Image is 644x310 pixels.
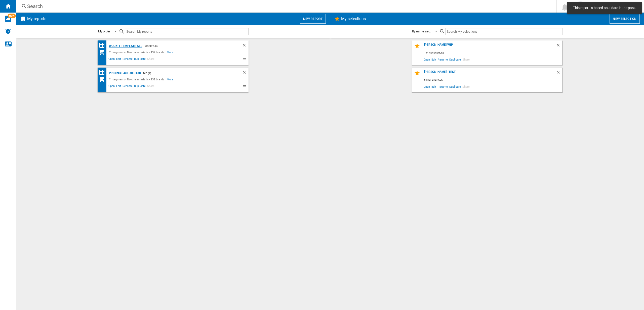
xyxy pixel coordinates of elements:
button: New selection [610,14,640,24]
div: Workit Template All [108,43,142,49]
h2: My selections [340,14,367,24]
span: Share [462,83,470,90]
div: My order [98,29,110,33]
span: Edit [431,56,437,63]
span: Rename [437,83,449,90]
span: Rename [437,56,449,63]
span: Duplicate [133,57,146,63]
div: 11 segments - No characteristic - 132 brands [108,49,167,55]
div: Delete [556,43,562,50]
button: New report [300,14,326,24]
span: Open [423,56,431,63]
span: Share [462,56,470,63]
span: Open [108,84,116,90]
div: Delete [242,43,249,49]
div: By name asc. [412,29,431,33]
h2: My reports [26,14,47,24]
span: Rename [122,84,133,90]
div: 11 segments - No characteristic - 132 brands [108,76,167,82]
div: Search [27,3,543,10]
div: Pricing Last 30 days [108,70,141,76]
img: alerts-logo.svg [5,28,11,34]
span: Duplicate [133,84,146,90]
span: NEW [8,14,16,18]
div: Delete [242,70,249,76]
div: Delete [556,70,562,77]
div: Price Matrix [99,42,108,48]
span: Edit [115,84,122,90]
span: Duplicate [449,56,462,63]
span: Open [108,57,116,63]
span: More [167,76,174,82]
div: My Assortment [99,76,108,82]
div: - DID (1) [141,70,232,76]
div: My Assortment [99,49,108,55]
div: 154 references [423,50,562,56]
span: More [167,49,174,55]
span: Rename [122,57,133,63]
input: Search My reports [125,28,249,35]
div: - Workit (8) [142,43,232,49]
div: [PERSON_NAME] WIP [423,43,556,50]
input: Search My selections [445,28,562,35]
span: Open [423,83,431,90]
span: Duplicate [449,83,462,90]
span: Edit [115,57,122,63]
img: wise-card.svg [5,16,11,22]
span: Edit [431,83,437,90]
div: 54 references [423,77,562,83]
div: [PERSON_NAME]- Test [423,70,556,77]
span: This report is based on a date in the past. [572,6,637,11]
span: Share [146,57,155,63]
span: Share [146,84,155,90]
div: Price Matrix [99,69,108,76]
